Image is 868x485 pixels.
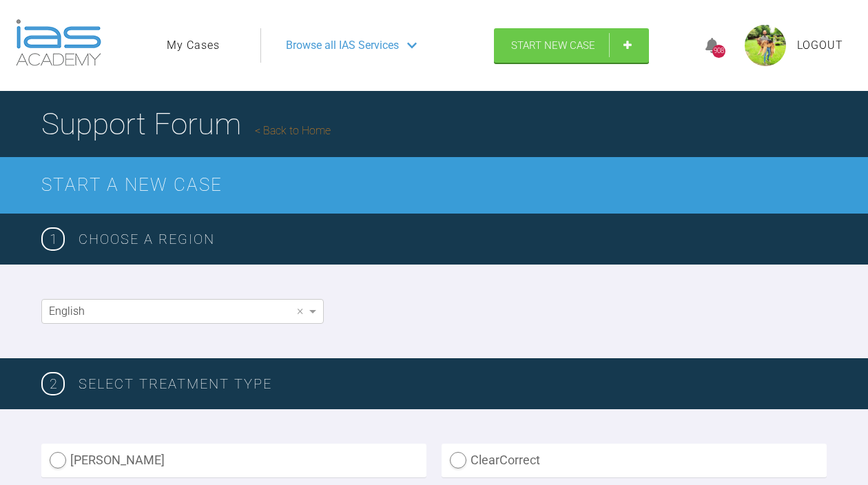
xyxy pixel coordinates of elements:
span: English [49,305,85,318]
span: Browse all IAS Services [286,37,399,54]
h1: Support Forum [41,100,331,148]
a: Logout [797,37,843,54]
a: Start New Case [494,28,649,63]
a: Back to Home [255,124,331,137]
span: × [297,305,303,317]
span: Start New Case [511,39,595,52]
label: [PERSON_NAME] [41,444,426,477]
label: ClearCorrect [442,444,827,477]
a: My Cases [167,37,220,54]
span: 2 [41,372,65,395]
h3: SELECT TREATMENT TYPE [79,373,827,395]
img: logo-light.3e3ef733.png [16,19,101,66]
img: profile.png [745,25,786,66]
span: Clear value [294,300,306,323]
span: 1 [41,227,65,251]
div: 908 [712,45,725,58]
h2: Start a New Case [41,171,827,200]
h3: Choose a region [79,228,827,250]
